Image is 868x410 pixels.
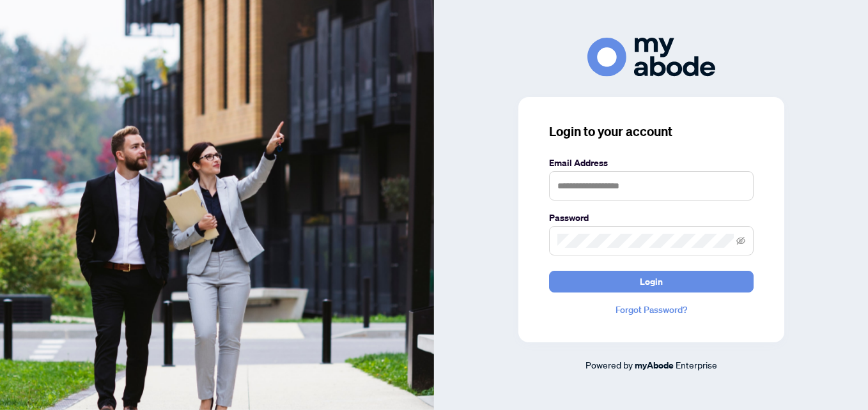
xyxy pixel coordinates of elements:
span: Enterprise [676,359,717,370]
label: Password [549,211,754,225]
a: myAbode [635,358,674,372]
span: Login [640,271,663,292]
button: Login [549,271,754,292]
a: Forgot Password? [549,303,754,317]
span: Powered by [585,359,633,370]
label: Email Address [549,156,754,170]
img: ma-logo [587,38,715,77]
span: eye-invisible [736,236,745,245]
h3: Login to your account [549,123,754,140]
